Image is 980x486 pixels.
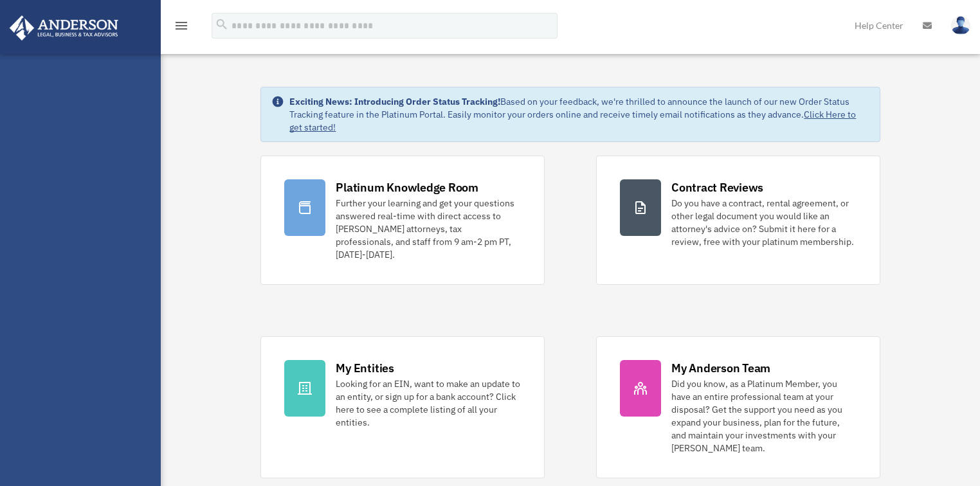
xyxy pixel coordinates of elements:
div: Contract Reviews [671,179,763,195]
div: Further your learning and get your questions answered real-time with direct access to [PERSON_NAM... [336,197,521,261]
i: menu [174,18,189,33]
div: Looking for an EIN, want to make an update to an entity, or sign up for a bank account? Click her... [336,377,521,429]
a: Contract Reviews Do you have a contract, rental agreement, or other legal document you would like... [596,156,880,285]
img: Anderson Advisors Platinum Portal [6,15,122,40]
div: Based on your feedback, we're thrilled to announce the launch of our new Order Status Tracking fe... [289,95,869,134]
img: User Pic [951,16,970,35]
div: My Anderson Team [671,360,770,376]
i: search [215,17,229,32]
div: Platinum Knowledge Room [336,179,478,195]
a: My Entities Looking for an EIN, want to make an update to an entity, or sign up for a bank accoun... [260,336,545,478]
div: Did you know, as a Platinum Member, you have an entire professional team at your disposal? Get th... [671,377,857,455]
strong: Exciting News: Introducing Order Status Tracking! [289,96,500,107]
div: My Entities [336,360,394,376]
a: Click Here to get started! [289,109,856,133]
a: My Anderson Team Did you know, as a Platinum Member, you have an entire professional team at your... [596,336,880,478]
a: Platinum Knowledge Room Further your learning and get your questions answered real-time with dire... [260,156,545,285]
div: Do you have a contract, rental agreement, or other legal document you would like an attorney's ad... [671,197,857,248]
a: menu [174,22,189,33]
